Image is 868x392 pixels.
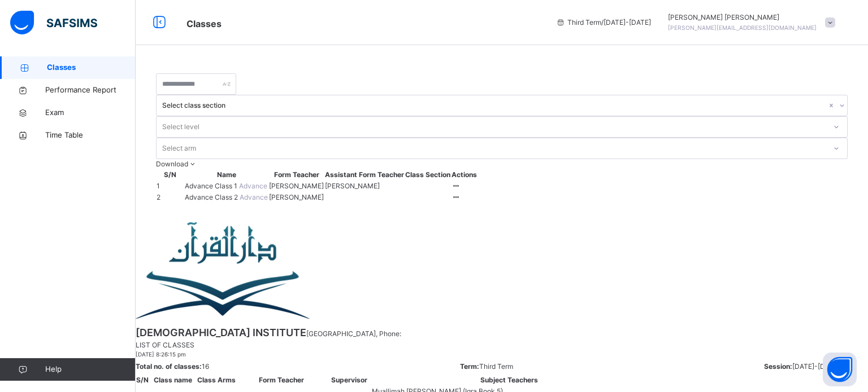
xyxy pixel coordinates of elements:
div: Select level [162,116,199,138]
img: darulquraninstitute.png [136,220,312,325]
span: Session: [764,362,792,371]
span: Time Table [45,130,136,141]
div: Select arm [162,138,196,159]
span: Advance Class 2 [185,193,240,201]
span: [DATE]-[DATE] [792,362,840,371]
span: 16 [202,362,209,371]
th: Assistant Form Teacher [324,169,405,180]
span: [PERSON_NAME] [269,192,324,202]
th: Class Section [405,169,451,180]
th: Form Teacher [268,169,324,180]
th: S/N [156,169,184,180]
span: Help [45,364,135,375]
span: [PERSON_NAME] [269,181,324,191]
th: Actions [451,169,478,180]
span: session/term information [556,17,651,28]
span: Download [156,160,188,168]
td: 1 [156,180,184,192]
span: Classes [186,18,222,29]
span: Exam [45,107,136,118]
span: [PERSON_NAME] [PERSON_NAME] [668,12,817,23]
th: Class name [149,375,197,386]
th: Class Arms [197,375,236,386]
span: [DEMOGRAPHIC_DATA] Institute [136,327,306,338]
span: Advance Class 1 [185,182,239,190]
th: Name [184,169,268,180]
th: S/N [136,375,149,386]
button: Open asap [823,353,857,386]
span: Term: [460,362,479,371]
span: [DATE] 8:26:15 pm [136,350,868,359]
span: List of Classes [136,341,194,349]
span: Advance [239,182,267,190]
th: Form Teacher [236,375,327,386]
span: [PERSON_NAME] [325,181,380,191]
th: Subject Teachers [371,375,647,386]
span: [GEOGRAPHIC_DATA] , Phone: [306,329,401,338]
td: 2 [156,192,184,203]
span: Third Term [479,362,513,371]
span: Total no. of classes: [136,362,202,371]
img: safsims [10,11,97,34]
span: Classes [47,62,136,73]
span: [PERSON_NAME][EMAIL_ADDRESS][DOMAIN_NAME] [668,24,817,31]
div: Hafiz IbrahimAli [662,12,841,33]
span: Performance Report [45,85,136,96]
th: Supervisor [327,375,371,386]
div: Select class section [162,100,827,111]
span: Advance [240,193,268,201]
